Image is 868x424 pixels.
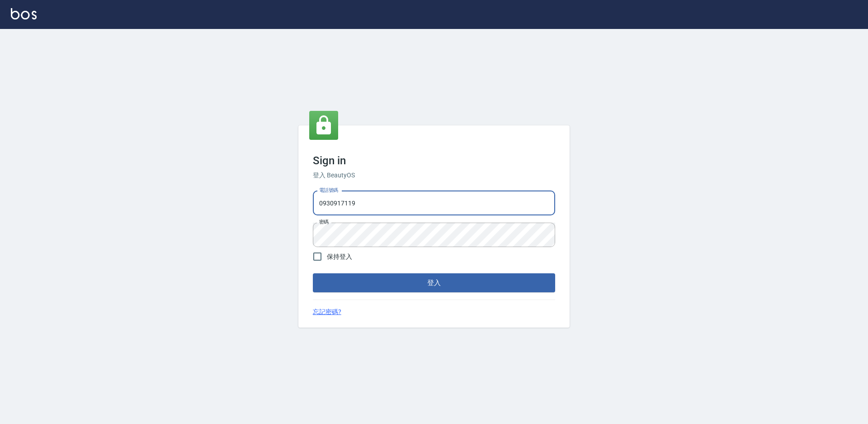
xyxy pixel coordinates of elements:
button: 登入 [313,273,555,292]
h3: Sign in [313,154,555,167]
a: 忘記密碼? [313,307,341,317]
label: 電話號碼 [319,187,338,194]
span: 保持登入 [327,252,352,262]
h6: 登入 BeautyOS [313,171,555,180]
img: Logo [11,8,37,19]
label: 密碼 [319,219,329,225]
